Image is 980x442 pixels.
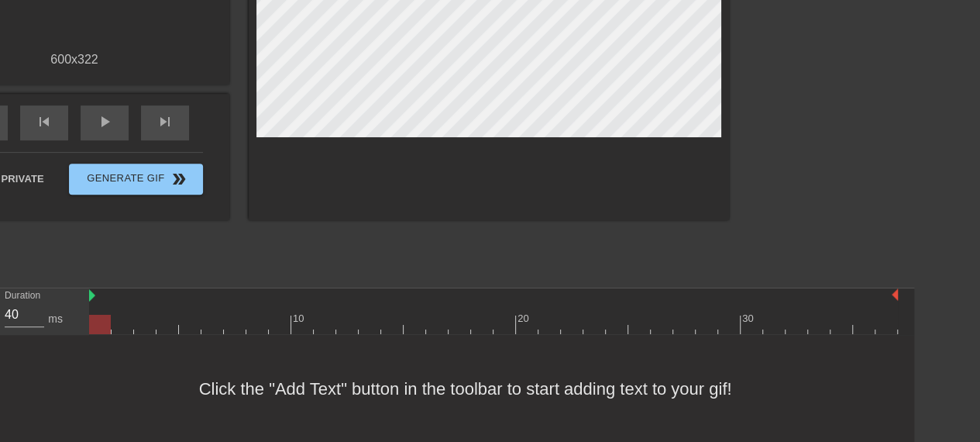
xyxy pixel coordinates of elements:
img: bound-end.png [892,288,898,301]
div: ms [48,311,63,327]
div: 30 [742,311,756,326]
div: 10 [293,311,307,326]
label: Duration [5,292,40,301]
span: double_arrow [170,170,188,188]
button: Generate Gif [69,164,203,195]
span: play_arrow [95,112,114,131]
span: skip_previous [35,112,53,131]
span: Generate Gif [75,170,197,188]
div: 20 [518,311,531,326]
span: skip_next [156,112,174,131]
